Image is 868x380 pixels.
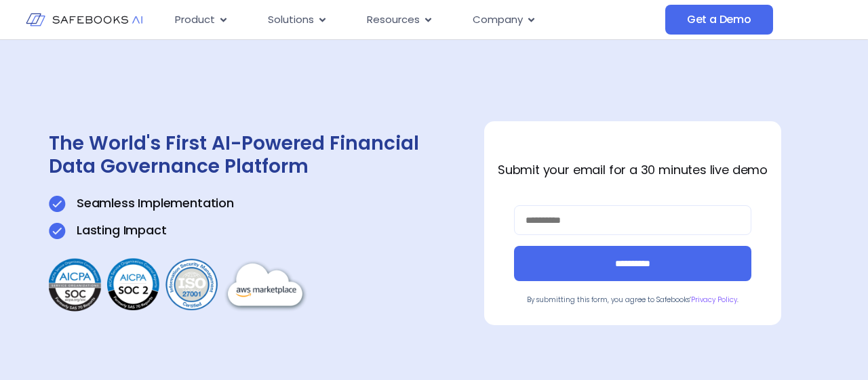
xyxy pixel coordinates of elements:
[77,195,234,211] p: Seamless Implementation
[367,12,420,28] span: Resources
[49,223,66,239] img: Get a Demo 1
[49,256,310,314] img: Get a Demo 3
[498,161,768,178] strong: Submit your email for a 30 minutes live demo
[49,132,427,177] h1: The World's First AI-Powered Financial Data Governance Platform
[514,295,752,305] p: By submitting this form, you agree to Safebooks’ .
[268,12,314,28] span: Solutions
[164,7,665,33] nav: Menu
[473,12,523,28] span: Company
[49,196,66,212] img: Get a Demo 1
[164,7,665,33] div: Menu Toggle
[691,295,737,305] a: Privacy Policy
[665,5,773,35] a: Get a Demo
[77,222,166,238] p: Lasting Impact
[175,12,215,28] span: Product
[687,13,751,26] span: Get a Demo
